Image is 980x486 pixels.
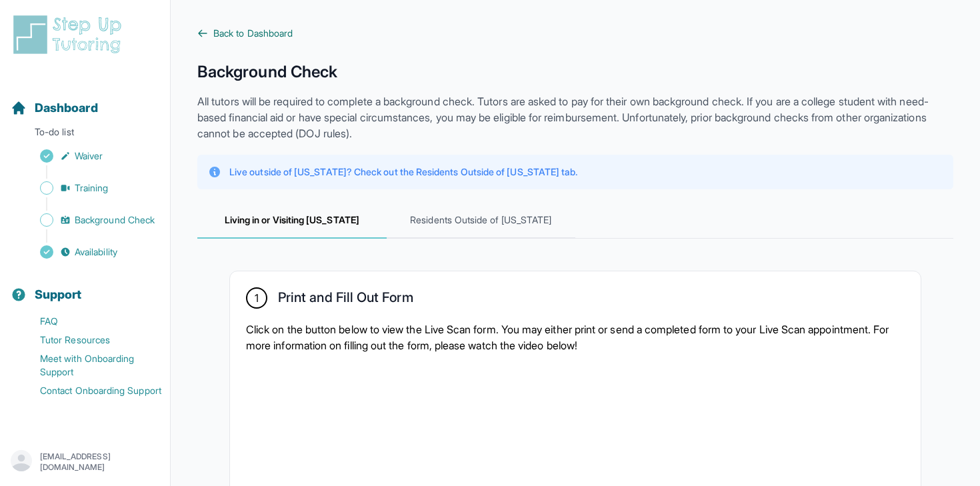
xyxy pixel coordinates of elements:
[75,181,109,195] span: Training
[197,203,387,239] span: Living in or Visiting [US_STATE]
[229,165,577,179] p: Live outside of [US_STATE]? Check out the Residents Outside of [US_STATE] tab.
[197,93,953,141] p: All tutors will be required to complete a background check. Tutors are asked to pay for their own...
[11,243,170,261] a: Availability
[278,289,413,311] h2: Print and Fill Out Form
[213,27,293,40] span: Back to Dashboard
[5,125,165,144] p: To-do list
[40,451,159,473] p: [EMAIL_ADDRESS][DOMAIN_NAME]
[35,285,82,304] span: Support
[11,312,170,331] a: FAQ
[11,349,170,381] a: Meet with Onboarding Support
[246,321,905,353] p: Click on the button below to view the Live Scan form. You may either print or send a completed fo...
[197,27,953,40] a: Back to Dashboard
[197,61,953,83] h1: Background Check
[11,450,159,474] button: [EMAIL_ADDRESS][DOMAIN_NAME]
[197,203,953,239] nav: Tabs
[35,99,98,117] span: Dashboard
[75,149,103,163] span: Waiver
[5,264,165,309] button: Support
[5,77,165,123] button: Dashboard
[75,245,117,259] span: Availability
[387,203,576,239] span: Residents Outside of [US_STATE]
[11,99,98,117] a: Dashboard
[11,331,170,349] a: Tutor Resources
[255,290,259,306] span: 1
[11,13,129,56] img: logo
[11,147,170,165] a: Waiver
[11,381,170,400] a: Contact Onboarding Support
[75,213,155,227] span: Background Check
[11,211,170,229] a: Background Check
[11,179,170,197] a: Training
